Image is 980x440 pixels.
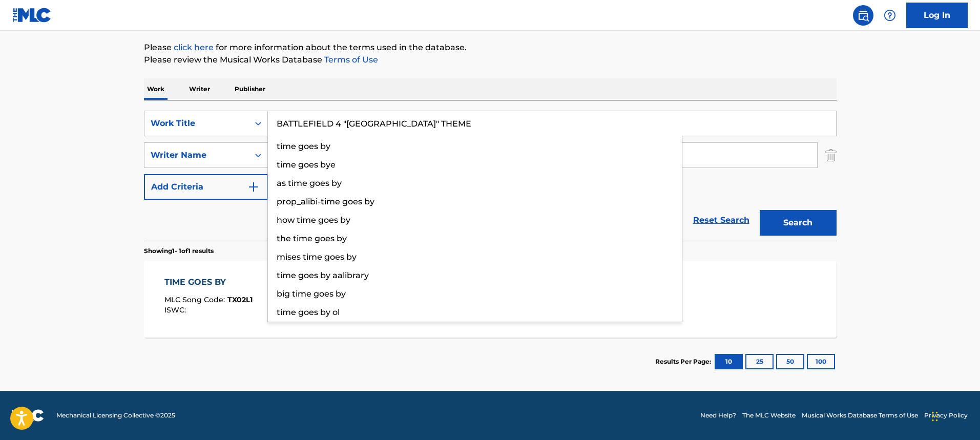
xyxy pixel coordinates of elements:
[277,234,347,243] span: the time goes by
[776,354,804,369] button: 50
[144,174,268,200] button: Add Criteria
[277,307,340,317] span: time goes by ol
[825,142,837,168] img: Delete Criterion
[174,43,214,52] a: click here
[144,111,837,241] form: Search Form
[144,41,837,54] p: Please for more information about the terms used in the database.
[277,270,369,280] span: time goes by aalibrary
[880,5,900,26] div: Help
[277,141,330,151] span: time goes by
[164,276,253,288] div: TIME GOES BY
[802,411,918,420] a: Musical Works Database Terms of Use
[12,8,52,23] img: MLC Logo
[688,209,755,232] a: Reset Search
[227,295,253,304] span: TX02L1
[277,178,342,188] span: as time goes by
[857,9,869,22] img: search
[144,261,837,338] a: TIME GOES BYMLC Song Code:TX02L1ISWC:Writers (2)[PERSON_NAME]Recording Artists (0)Total Known Sha...
[164,305,189,315] span: ISWC :
[277,289,346,299] span: big time goes by
[929,391,980,440] iframe: Chat Widget
[277,160,336,170] span: time goes bye
[144,246,214,256] p: Showing 1 - 1 of 1 results
[884,9,896,22] img: help
[745,354,774,369] button: 25
[277,197,374,206] span: prop_alibi-time goes by
[655,357,714,366] p: Results Per Page:
[277,252,357,262] span: mises time goes by
[924,411,968,420] a: Privacy Policy
[247,181,260,193] img: 9d2ae6d4665cec9f34b9.svg
[742,411,796,420] a: The MLC Website
[151,149,243,161] div: Writer Name
[807,354,835,369] button: 100
[277,215,350,225] span: how time goes by
[715,354,743,369] button: 10
[232,78,268,100] p: Publisher
[700,411,736,420] a: Need Help?
[164,295,227,304] span: MLC Song Code :
[12,409,44,422] img: logo
[760,210,837,236] button: Search
[186,78,213,100] p: Writer
[56,411,175,420] span: Mechanical Licensing Collective © 2025
[151,117,243,130] div: Work Title
[322,55,378,65] a: Terms of Use
[144,54,837,66] p: Please review the Musical Works Database
[144,78,168,100] p: Work
[853,5,873,26] a: Public Search
[932,401,938,432] div: Drag
[906,3,968,28] a: Log In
